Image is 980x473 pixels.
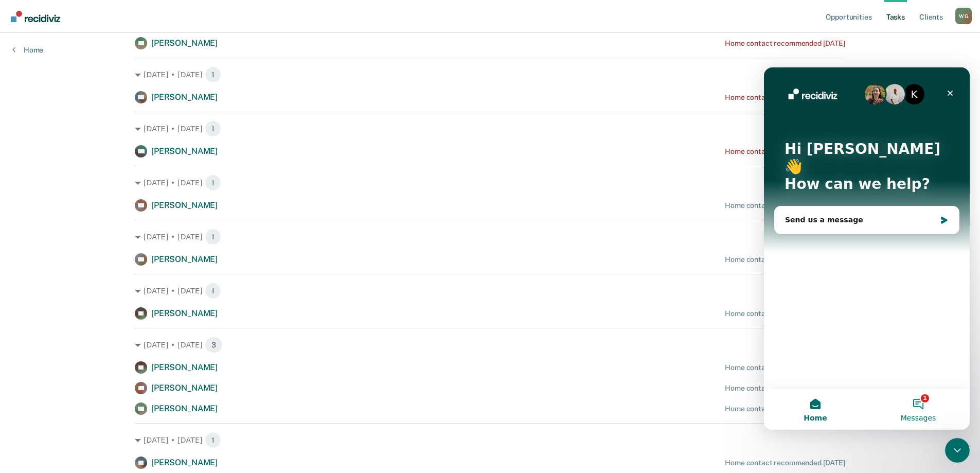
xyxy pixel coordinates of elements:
span: [PERSON_NAME] [151,92,218,102]
div: Home contact recommended [DATE] [725,405,845,413]
div: Home contact recommended [DATE] [725,384,845,393]
div: Home contact recommended [DATE] [725,255,845,264]
span: [PERSON_NAME] [151,404,218,413]
div: W G [955,8,972,24]
span: 1 [205,283,221,299]
div: Home contact recommended [DATE] [725,147,845,156]
span: [PERSON_NAME] [151,38,218,48]
span: 1 [205,66,221,83]
div: [DATE] • [DATE] 1 [135,66,845,83]
span: [PERSON_NAME] [151,254,218,264]
div: [DATE] • [DATE] 1 [135,174,845,191]
div: Home contact recommended [DATE] [725,201,845,210]
button: Profile dropdown button [955,8,972,24]
span: 1 [205,174,221,191]
span: [PERSON_NAME] [151,362,218,372]
div: [DATE] • [DATE] 1 [135,432,845,448]
div: Home contact recommended [DATE] [725,309,845,318]
div: [DATE] • [DATE] 3 [135,337,845,353]
span: [PERSON_NAME] [151,146,218,156]
div: [DATE] • [DATE] 1 [135,283,845,299]
div: Home contact recommended [DATE] [725,93,845,102]
div: Home contact recommended [DATE] [725,39,845,48]
span: 3 [205,337,223,353]
img: Recidiviz [11,11,60,22]
div: Home contact recommended [DATE] [725,363,845,372]
iframe: Intercom live chat [764,67,970,430]
span: [PERSON_NAME] [151,383,218,393]
span: [PERSON_NAME] [151,200,218,210]
span: 1 [205,432,221,448]
span: [PERSON_NAME] [151,458,218,467]
a: Home [12,45,43,55]
span: [PERSON_NAME] [151,308,218,318]
span: 1 [205,229,221,245]
div: Home contact recommended [DATE] [725,459,845,467]
iframe: Intercom live chat [945,438,970,463]
span: 1 [205,120,221,137]
div: [DATE] • [DATE] 1 [135,120,845,137]
div: [DATE] • [DATE] 1 [135,229,845,245]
